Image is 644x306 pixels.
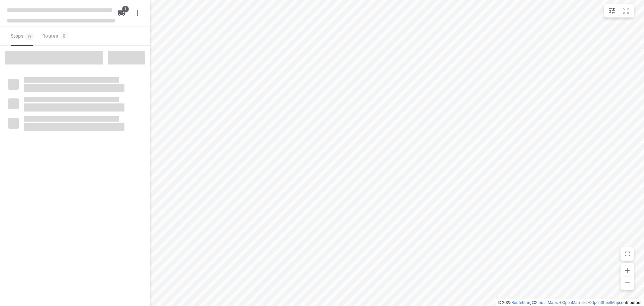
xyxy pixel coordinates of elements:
[535,300,558,305] a: Stadia Maps
[512,300,530,305] a: Routetitan
[562,300,588,305] a: OpenMapTiles
[604,4,634,17] div: small contained button group
[591,300,619,305] a: OpenStreetMap
[605,4,619,17] button: Map settings
[498,300,641,305] li: © 2025 , © , © © contributors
